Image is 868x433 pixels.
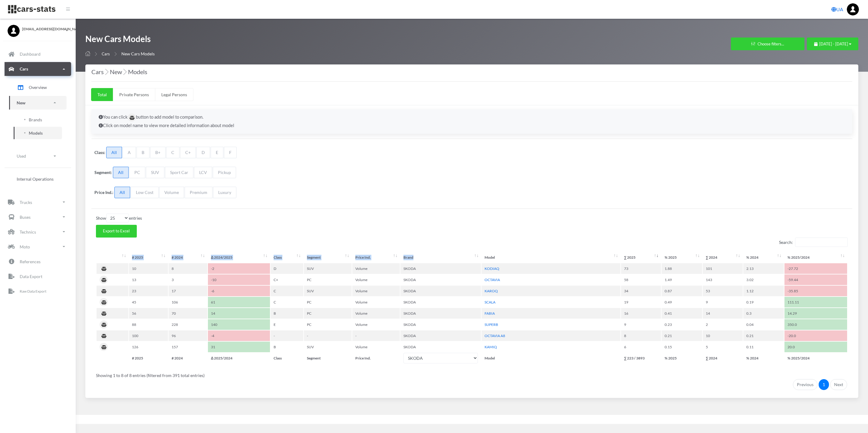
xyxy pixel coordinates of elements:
a: Overview [9,80,67,95]
td: 14 [208,308,270,319]
td: -2 [208,263,270,274]
a: OCTAVIA [485,277,500,282]
p: Trucks [20,198,32,206]
th: Model: activate to sort column ascending [482,252,620,263]
td: 1.88 [662,263,702,274]
a: OCTAVIA A8 [485,333,505,338]
td: 0.04 [743,319,784,330]
td: 6 [621,342,661,352]
span: B [136,147,150,158]
td: SUV [304,286,352,296]
td: SKODA [400,297,481,307]
span: F [224,147,237,158]
h4: Cars New Models [91,67,852,77]
span: Brands [29,116,42,123]
td: 2.13 [743,263,784,274]
a: FABIA [485,311,495,316]
th: % 2024 [743,353,784,363]
a: KAMIQ [485,345,497,349]
a: SUPERB [485,322,498,327]
td: SUV [304,342,352,352]
td: 0.19 [743,297,784,307]
td: 0.41 [662,308,702,319]
p: New [17,99,25,107]
span: Pickup [213,167,236,178]
a: Models [14,127,62,139]
td: 10 [703,330,743,341]
td: 0.21 [662,330,702,341]
a: Trucks [5,195,71,209]
td: 17 [169,286,207,296]
td: -20.0 [784,330,847,341]
span: PC [129,167,145,178]
td: Volume [352,263,400,274]
a: Technics [5,225,71,239]
td: SKODA [400,342,481,352]
td: - [304,330,352,341]
td: 19 [621,297,661,307]
th: #&nbsp;2024 : activate to sort column ascending [169,252,207,263]
label: Price Ind.: [94,189,113,195]
td: Volume [352,286,400,296]
td: -4 [208,330,270,341]
td: B [271,308,303,319]
td: 56 [129,308,168,319]
th: #&nbsp;2025 : activate to sort column ascending [129,252,168,263]
td: 0.49 [662,297,702,307]
th: Class: activate to sort column ascending [271,252,303,263]
td: SKODA [400,274,481,285]
th: Price Ind. [352,353,400,363]
a: 1 [819,379,829,390]
td: 1.12 [743,286,784,296]
span: Volume [159,187,184,198]
label: Search: [779,238,848,247]
a: Cars [5,62,71,76]
td: 61 [208,297,270,307]
td: 2 [703,319,743,330]
td: -10 [208,274,270,285]
label: Show entries [96,214,142,222]
a: UA [829,3,846,15]
span: Export to Excel [103,228,130,233]
span: C [166,147,179,158]
td: 0.23 [662,319,702,330]
td: SKODA [400,308,481,319]
span: All [114,187,130,198]
span: E [211,147,223,158]
td: 96 [169,330,207,341]
th: %&nbsp;2025/2024: activate to sort column ascending [784,252,847,263]
span: C+ [180,147,196,158]
td: SKODA [400,319,481,330]
a: [EMAIL_ADDRESS][DOMAIN_NAME] [8,25,68,32]
td: 106 [169,297,207,307]
button: [DATE] - [DATE] [807,38,858,50]
p: Cars [20,65,28,73]
th: # 2025 [129,353,168,363]
input: Search: [795,238,848,247]
a: Private Persons [113,88,155,101]
span: All [106,147,122,158]
td: -35.85 [784,286,847,296]
td: SKODA [400,263,481,274]
a: Legal Persons [155,88,193,101]
td: -59.44 [784,274,847,285]
select: Showentries [106,214,129,222]
td: 8 [169,263,207,274]
td: PC [304,274,352,285]
span: A [123,147,136,158]
td: 111.11 [784,297,847,307]
p: References [20,258,41,265]
th: Price Ind.: activate to sort column ascending [352,252,400,263]
td: 73 [621,263,661,274]
a: Raw Data Export [5,284,71,298]
th: Brand: activate to sort column ascending [400,252,481,263]
a: Internal Operations [9,173,67,185]
span: [EMAIL_ADDRESS][DOMAIN_NAME] [22,26,68,32]
th: Model [482,353,620,363]
span: Premium [185,187,212,198]
td: - [352,330,400,341]
td: 45 [129,297,168,307]
span: LCV [194,167,212,178]
td: 0.87 [662,286,702,296]
td: 10 [129,263,168,274]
